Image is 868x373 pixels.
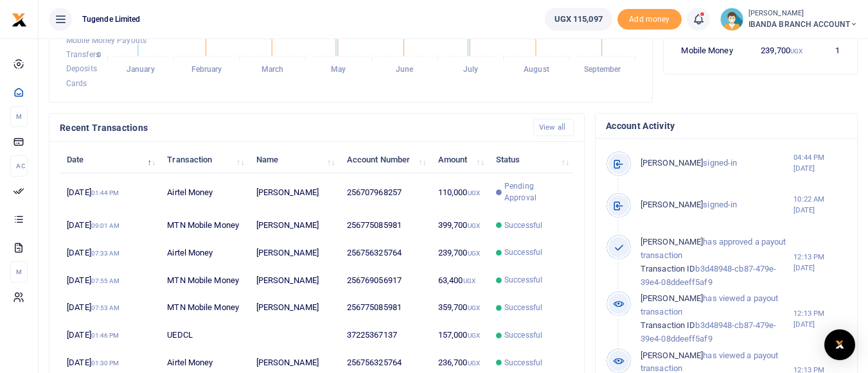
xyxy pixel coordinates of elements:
[431,212,489,239] td: 399,700
[606,119,847,133] h4: Account Activity
[60,239,160,266] td: [DATE]
[249,294,339,322] td: [PERSON_NAME]
[191,65,222,74] tspan: February
[793,194,847,216] small: 10:22 AM [DATE]
[160,322,249,349] td: UEDCL
[504,302,542,313] span: Successful
[617,9,682,30] span: Add money
[160,146,249,173] th: Transaction: activate to sort column ascending
[340,212,431,239] td: 256775085981
[160,212,249,239] td: MTN Mobile Money
[340,173,431,211] td: 256707968257
[468,189,480,196] small: UGX
[468,332,480,339] small: UGX
[160,239,249,266] td: Airtel Money
[60,173,160,211] td: [DATE]
[468,222,480,229] small: UGX
[10,261,28,282] li: M
[431,266,489,294] td: 63,400
[66,36,146,45] span: Mobile Money Payouts
[641,292,793,345] p: has viewed a payout transaction b3d48948-cb87-479e-39e4-08ddeeff5af9
[641,320,695,330] span: Transaction ID
[504,220,542,231] span: Successful
[810,37,847,64] td: 1
[431,146,489,173] th: Amount: activate to sort column ascending
[331,65,346,74] tspan: May
[66,50,100,59] span: Transfers
[504,274,542,286] span: Successful
[60,294,160,322] td: [DATE]
[66,65,97,74] span: Deposits
[504,357,542,369] span: Successful
[249,239,339,266] td: [PERSON_NAME]
[617,13,682,23] a: Add money
[554,13,603,26] span: UGX 115,097
[91,189,120,196] small: 01:44 PM
[77,13,146,25] span: Tugende Limited
[674,37,747,64] td: Mobile Money
[127,65,155,74] tspan: January
[540,8,617,31] li: Wallet ballance
[793,308,847,330] small: 12:13 PM [DATE]
[824,329,855,360] div: Open Intercom Messenger
[533,119,574,136] a: View all
[641,236,793,289] p: has approved a payout transaction b3d48948-cb87-479e-39e4-08ddeeff5af9
[748,19,858,30] span: IBANDA BRANCH ACCOUNT
[160,173,249,211] td: Airtel Money
[249,173,339,211] td: [PERSON_NAME]
[12,12,27,28] img: logo-small
[463,277,475,284] small: UGX
[97,51,101,59] tspan: 0
[160,294,249,322] td: MTN Mobile Money
[91,222,120,229] small: 09:01 AM
[249,146,339,173] th: Name: activate to sort column ascending
[249,266,339,294] td: [PERSON_NAME]
[261,65,284,74] tspan: March
[641,198,793,212] p: signed-in
[641,293,703,303] span: [PERSON_NAME]
[12,14,27,24] a: logo-small logo-large logo-large
[463,65,478,74] tspan: July
[10,106,28,127] li: M
[790,48,802,55] small: UGX
[524,65,549,74] tspan: August
[60,212,160,239] td: [DATE]
[720,8,858,31] a: profile-user [PERSON_NAME] IBANDA BRANCH ACCOUNT
[641,264,695,273] span: Transaction ID
[489,146,574,173] th: Status: activate to sort column ascending
[60,266,160,294] td: [DATE]
[641,158,703,168] span: [PERSON_NAME]
[641,157,793,170] p: signed-in
[160,266,249,294] td: MTN Mobile Money
[10,155,28,177] li: Ac
[60,121,523,135] h4: Recent Transactions
[748,8,858,19] small: [PERSON_NAME]
[793,152,847,174] small: 04:44 PM [DATE]
[617,9,682,30] li: Toup your wallet
[340,239,431,266] td: 256756325764
[60,322,160,349] td: [DATE]
[793,252,847,273] small: 12:13 PM [DATE]
[340,322,431,349] td: 37225367137
[504,180,567,204] span: Pending Approval
[747,37,810,64] td: 239,700
[641,237,703,247] span: [PERSON_NAME]
[249,212,339,239] td: [PERSON_NAME]
[91,332,120,339] small: 01:46 PM
[468,250,480,257] small: UGX
[340,294,431,322] td: 256775085981
[91,360,120,367] small: 01:30 PM
[431,294,489,322] td: 359,700
[584,65,622,74] tspan: September
[91,304,120,311] small: 07:53 AM
[641,351,703,360] span: [PERSON_NAME]
[545,8,612,31] a: UGX 115,097
[340,266,431,294] td: 256769056917
[340,146,431,173] th: Account Number: activate to sort column ascending
[641,200,703,209] span: [PERSON_NAME]
[431,173,489,211] td: 110,000
[720,8,743,31] img: profile-user
[504,329,542,341] span: Successful
[91,250,120,257] small: 07:33 AM
[396,65,414,74] tspan: June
